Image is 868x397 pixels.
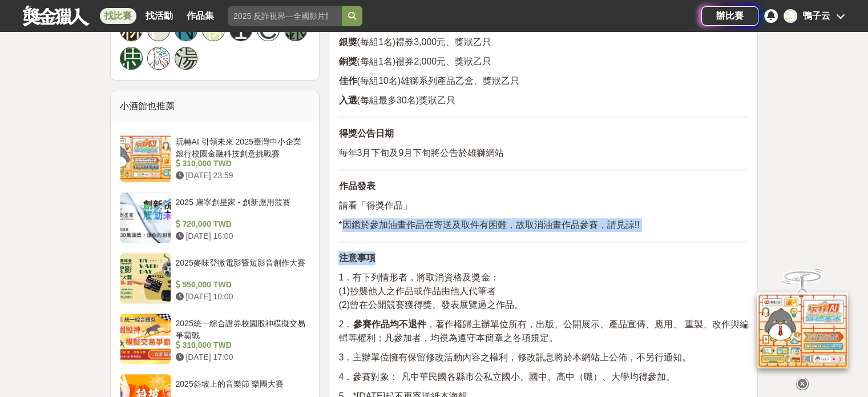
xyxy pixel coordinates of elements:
span: *因鑑於參加油畫作品在寄送及取件有困難，故取消油畫作品參賽，請見諒!! [338,220,639,230]
div: 玩轉AI 引領未來 2025臺灣中小企業銀行校園金融科技創意挑戰賽 [176,136,306,158]
div: 2025統一綜合證券校園股神模擬交易爭霸戰 [176,318,306,339]
span: (每組10名)雄獅系列產品乙盒、獎狀乙只 [338,76,519,86]
span: (1)抄襲他人之作品或作品由他人代筆者 [338,286,496,296]
a: 思 [120,47,143,70]
span: 每年3月下旬及9月下旬將公告於雄獅網站 [338,148,504,158]
a: 找活動 [141,8,177,24]
div: [DATE] 17:00 [176,351,306,363]
strong: 作品發表 [338,181,375,191]
a: 2025 康寧創星家 - 創新應用競賽 720,000 TWD [DATE] 16:00 [120,192,310,243]
div: 2025 康寧創星家 - 創新應用競賽 [176,197,306,218]
span: 請看「得獎作品」 [338,200,411,210]
strong: 參賽作品均不退件 [353,319,426,329]
strong: 入選 [338,95,357,105]
a: 2025麥味登微電影暨短影音創作大賽 550,000 TWD [DATE] 10:00 [120,252,310,304]
span: (每組最多30名)獎狀乙只 [338,95,455,105]
a: 2025統一綜合證券校園股神模擬交易爭霸戰 310,000 TWD [DATE] 17:00 [120,313,310,364]
a: 玩轉AI 引領未來 2025臺灣中小企業銀行校園金融科技創意挑戰賽 310,000 TWD [DATE] 23:59 [120,131,310,183]
div: 鴨子云 [803,9,830,23]
input: 2025 反詐視界—全國影片競賽 [228,6,342,26]
a: 辦比賽 [701,6,758,26]
span: ． [344,272,353,282]
span: (每組1名)禮券3,000元、獎狀乙只 [338,37,491,47]
span: (每組1名)禮券2,000元、獎狀乙只 [338,57,491,66]
span: 有下列情形者，將取消資格及獎金： [353,272,499,282]
div: 310,000 TWD [176,158,306,170]
div: 鴨 [784,9,797,23]
div: 2025麥味登微電影暨短影音創作大賽 [176,257,306,279]
strong: 得獎公告日期 [338,129,393,138]
a: 作品集 [182,8,219,24]
div: [DATE] 23:59 [176,170,306,182]
div: 550,000 TWD [176,279,306,291]
img: Avatar [148,47,169,69]
strong: 注意事項 [338,253,375,263]
strong: 佳作 [338,76,357,86]
span: (2)曾在公開競賽獲得獎、發表展覽過之作品。 [338,300,523,310]
strong: 銅獎 [338,57,357,66]
span: 1 [338,272,344,282]
div: 310,000 TWD [176,339,306,351]
div: [DATE] 16:00 [176,230,306,242]
span: 2 [338,319,344,329]
a: 找比賽 [100,8,136,24]
a: 湯 [175,47,197,70]
div: 720,000 TWD [176,218,306,230]
span: ，著作權歸主辦單位所有，出版、公開展示、產品宣傳、應用、 重製、改作與編輯等權利；凡參加者，均視為遵守本簡章之各項規定。 [338,319,748,343]
strong: 銀獎 [338,37,357,47]
span: ． [344,319,353,329]
span: 4．參賽對象： 凡中華民國各縣市公私立國小、國中、高中（職）、大學均得參加。 [338,372,675,382]
a: Avatar [147,47,170,70]
div: [DATE] 10:00 [176,291,306,303]
span: 3．主辦單位擁有保留修改活動內容之權利，修改訊息將於本網站上公佈，不另行通知。 [338,352,691,362]
div: 小酒館也推薦 [111,90,320,122]
img: d2146d9a-e6f6-4337-9592-8cefde37ba6b.png [757,292,848,368]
